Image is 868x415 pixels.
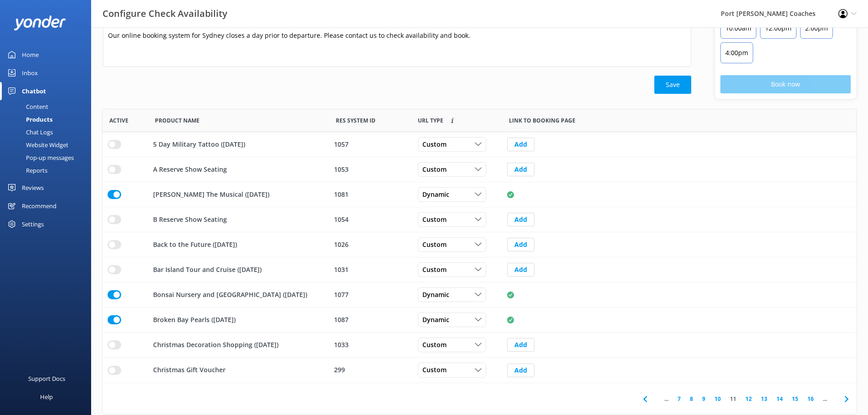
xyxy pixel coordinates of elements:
textarea: Our online booking system for Sydney closes a day prior to departure. Please contact us to check ... [103,26,691,67]
span: Custom [422,365,452,375]
a: Reports [5,164,91,177]
div: Home [22,46,39,64]
a: 12 [741,395,756,403]
a: 13 [756,395,772,403]
span: ... [818,395,832,403]
span: Dynamic [422,290,455,300]
div: Help [40,388,53,406]
p: 4:00pm [725,47,748,58]
div: Recommend [22,197,56,215]
p: B Reserve Show Seating [153,215,227,225]
button: Add [507,238,534,251]
span: Custom [422,340,452,350]
p: Bonsai Nursery and [GEOGRAPHIC_DATA] ([DATE]) [153,290,307,300]
p: 12:00pm [765,23,791,34]
span: Link to booking page [418,116,443,125]
img: yonder-white-logo.png [14,15,66,31]
p: Back to the Future ([DATE]) [153,240,237,250]
span: Link to booking page [509,116,575,125]
div: row [103,182,857,207]
a: 16 [803,395,818,403]
div: 299 [334,365,406,375]
button: Add [507,213,534,226]
button: Add [507,263,534,277]
p: 2:00pm [805,23,828,34]
span: Product Name [155,116,200,125]
div: 1033 [334,340,406,350]
p: Broken Bay Pearls ([DATE]) [153,315,236,325]
div: row [103,358,857,383]
p: Christmas Decoration Shopping ([DATE]) [153,340,278,350]
div: row [103,307,857,333]
div: 1031 [334,265,406,275]
div: Pop-up messages [5,151,74,164]
h3: Configure Check Availability [103,6,227,21]
div: row [103,207,857,232]
span: ... [660,395,673,403]
div: Products [5,113,52,126]
button: Add [507,138,534,151]
div: Website Widget [5,138,68,151]
div: Reviews [22,179,44,197]
a: 14 [772,395,787,403]
button: Add [507,338,534,352]
div: row [103,282,857,307]
a: 15 [787,395,803,403]
a: 9 [698,395,710,403]
div: row [103,157,857,182]
div: Reports [5,164,47,177]
div: 1026 [334,240,406,250]
button: Save [654,76,691,94]
span: Active [109,116,128,125]
button: Add [507,364,534,377]
div: 1077 [334,290,406,300]
div: row [103,257,857,282]
a: 7 [673,395,685,403]
div: Settings [22,215,44,233]
span: Custom [422,139,452,149]
span: Res System ID [336,116,375,125]
p: A Reserve Show Seating [153,164,227,174]
div: Chat Logs [5,126,53,138]
a: Content [5,100,91,113]
a: Chat Logs [5,126,91,138]
div: 1053 [334,164,406,174]
div: Chatbot [22,82,46,100]
div: row [103,333,857,358]
a: 8 [685,395,698,403]
a: Products [5,113,91,126]
div: grid [103,132,857,383]
p: [PERSON_NAME] The Musical ([DATE]) [153,190,269,200]
a: 10 [710,395,725,403]
p: Christmas Gift Voucher [153,365,226,375]
a: 11 [725,395,741,403]
div: Support Docs [28,369,65,388]
p: 10:00am [725,23,751,34]
div: Content [5,100,48,113]
div: row [103,232,857,257]
span: Custom [422,164,452,174]
span: Dynamic [422,190,455,200]
span: Custom [422,240,452,250]
div: 1057 [334,139,406,149]
div: row [103,132,857,157]
span: Dynamic [422,315,455,325]
p: 5 Day Military Tattoo ([DATE]) [153,139,245,149]
button: Add [507,163,534,176]
span: Custom [422,215,452,225]
p: Bar Island Tour and Cruise ([DATE]) [153,265,262,275]
div: 1054 [334,215,406,225]
div: Inbox [22,64,38,82]
span: Custom [422,265,452,275]
div: 1087 [334,315,406,325]
a: Pop-up messages [5,151,91,164]
div: 1081 [334,190,406,200]
a: Website Widget [5,138,91,151]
